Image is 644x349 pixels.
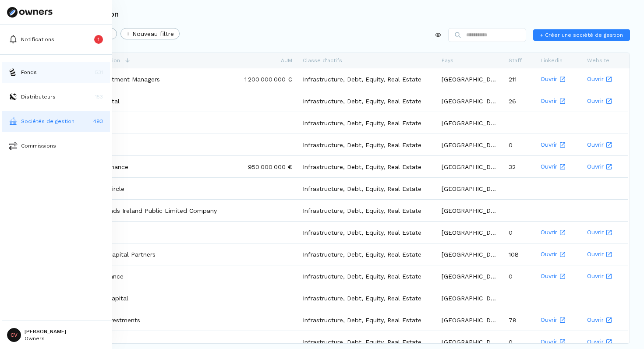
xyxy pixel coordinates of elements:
[7,328,21,342] span: CV
[503,243,535,265] div: 108
[587,134,623,155] a: Ouvrir
[9,117,18,126] img: asset-managers
[2,62,110,83] button: fundsFonds531
[436,309,503,331] div: [GEOGRAPHIC_DATA]
[533,29,630,41] button: + Créer une société de gestion
[297,68,436,90] div: Infrastructure, Debt, Equity, Real Estate
[297,112,436,134] div: Infrastructure, Debt, Equity, Real Estate
[541,310,577,330] a: Ouvrir
[297,309,436,331] div: Infrastructure, Debt, Equity, Real Estate
[2,111,110,132] button: asset-managersSociétés de gestion493
[98,35,99,43] p: 1
[503,265,535,287] div: 0
[509,57,522,63] span: Staff
[503,156,535,177] div: 32
[541,156,577,177] a: Ouvrir
[436,222,503,243] div: [GEOGRAPHIC_DATA]
[21,142,56,150] p: Commissions
[126,29,174,39] span: + Nouveau filtre
[540,31,623,39] span: + Créer une société de gestion
[541,244,577,264] a: Ouvrir
[587,57,609,63] span: Website
[21,68,37,76] p: Fonds
[2,86,110,107] button: distributorsDistributeurs153
[232,156,297,177] div: 950 000 000 €
[9,68,18,77] img: funds
[303,57,342,63] span: Classe d'actifs
[541,222,577,243] a: Ouvrir
[503,134,535,155] div: 0
[297,222,436,243] div: Infrastructure, Debt, Equity, Real Estate
[436,200,503,221] div: [GEOGRAPHIC_DATA]
[503,309,535,331] div: 78
[503,90,535,112] div: 26
[587,266,623,286] a: Ouvrir
[587,69,623,89] a: Ouvrir
[85,206,217,215] a: Abca Funds Ireland Public Limited Company
[436,112,503,134] div: [GEOGRAPHIC_DATA]
[21,93,56,101] p: Distributeurs
[21,117,74,125] p: Sociétés de gestion
[436,134,503,155] div: [GEOGRAPHIC_DATA]
[436,156,503,177] div: [GEOGRAPHIC_DATA]
[541,134,577,155] a: Ouvrir
[436,178,503,199] div: [GEOGRAPHIC_DATA]
[232,68,297,90] div: 1 200 000 000 €
[95,68,103,76] p: 531
[503,222,535,243] div: 0
[2,135,110,156] button: commissionsCommissions
[541,91,577,111] a: Ouvrir
[297,90,436,112] div: Infrastructure, Debt, Equity, Real Estate
[297,243,436,265] div: Infrastructure, Debt, Equity, Real Estate
[587,310,623,330] a: Ouvrir
[2,29,110,50] button: Notifications1
[587,222,623,243] a: Ouvrir
[587,156,623,177] a: Ouvrir
[297,134,436,155] div: Infrastructure, Debt, Equity, Real Estate
[297,178,436,199] div: Infrastructure, Debt, Equity, Real Estate
[93,117,103,125] p: 493
[436,68,503,90] div: [GEOGRAPHIC_DATA]
[297,265,436,287] div: Infrastructure, Debt, Equity, Real Estate
[9,92,18,101] img: distributors
[541,266,577,286] a: Ouvrir
[120,28,180,39] button: + Nouveau filtre
[587,244,623,264] a: Ouvrir
[297,287,436,309] div: Infrastructure, Debt, Equity, Real Estate
[541,57,563,63] span: Linkedin
[297,200,436,221] div: Infrastructure, Debt, Equity, Real Estate
[9,141,18,150] img: commissions
[25,329,66,334] p: [PERSON_NAME]
[436,265,503,287] div: [GEOGRAPHIC_DATA]
[21,35,54,43] p: Notifications
[436,243,503,265] div: [GEOGRAPHIC_DATA]
[442,57,453,63] span: Pays
[85,316,140,324] a: ACON Investments
[85,75,160,84] a: 123 Investment Managers
[587,91,623,111] a: Ouvrir
[25,336,66,341] p: Owners
[436,287,503,309] div: [GEOGRAPHIC_DATA]
[541,69,577,89] a: Ouvrir
[297,156,436,177] div: Infrastructure, Debt, Equity, Real Estate
[436,90,503,112] div: [GEOGRAPHIC_DATA]
[281,57,292,63] span: AUM
[503,68,535,90] div: 211
[95,93,103,101] p: 153
[85,250,156,259] a: Access Capital Partners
